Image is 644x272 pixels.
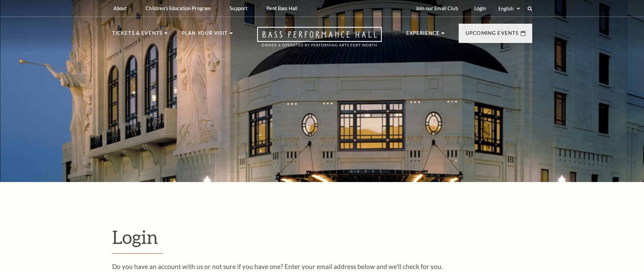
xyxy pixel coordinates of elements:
p: Upcoming Events [465,29,519,41]
p: Plan Your Visit [182,29,228,41]
p: About [113,5,127,11]
p: Do you have an account with us or not sure if you have one? Enter your email address below and we... [112,263,532,270]
span: Login [112,226,158,248]
select: Select: [497,5,521,12]
p: Experience [406,29,440,41]
p: Tickets & Events [112,29,163,41]
p: Support [230,5,247,11]
p: Children's Education Program [146,5,211,11]
p: Rent Bass Hall [266,5,297,11]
